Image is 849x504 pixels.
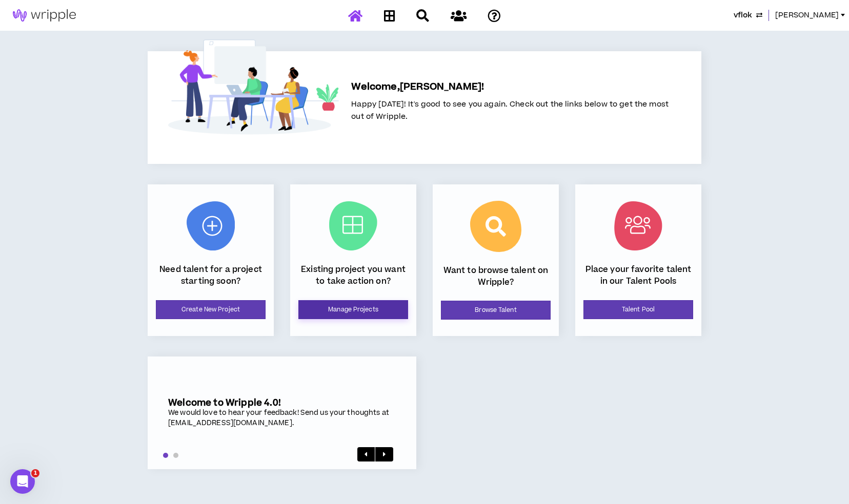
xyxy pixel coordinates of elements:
[31,469,39,477] span: 1
[10,469,35,494] iframe: Intercom live chat
[168,408,396,428] div: We would love to hear your feedback! Send us your thoughts at [EMAIL_ADDRESS][DOMAIN_NAME].
[298,264,408,287] p: Existing project you want to take action on?
[614,201,662,250] img: Talent Pool
[734,10,752,21] span: vflok
[734,10,762,21] button: vflok
[156,264,266,287] p: Need talent for a project starting soon?
[583,300,693,319] a: Talent Pool
[298,300,408,319] a: Manage Projects
[441,265,551,288] p: Want to browse talent on Wripple?
[329,201,377,250] img: Current Projects
[351,99,669,122] span: Happy [DATE]! It's good to see you again. Check out the links below to get the most out of Wripple.
[441,301,551,320] a: Browse Talent
[775,10,839,21] span: [PERSON_NAME]
[156,300,266,319] a: Create New Project
[351,80,669,94] h5: Welcome, [PERSON_NAME] !
[168,397,396,408] h5: Welcome to Wripple 4.0!
[583,264,693,287] p: Place your favorite talent in our Talent Pools
[187,201,235,250] img: New Project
